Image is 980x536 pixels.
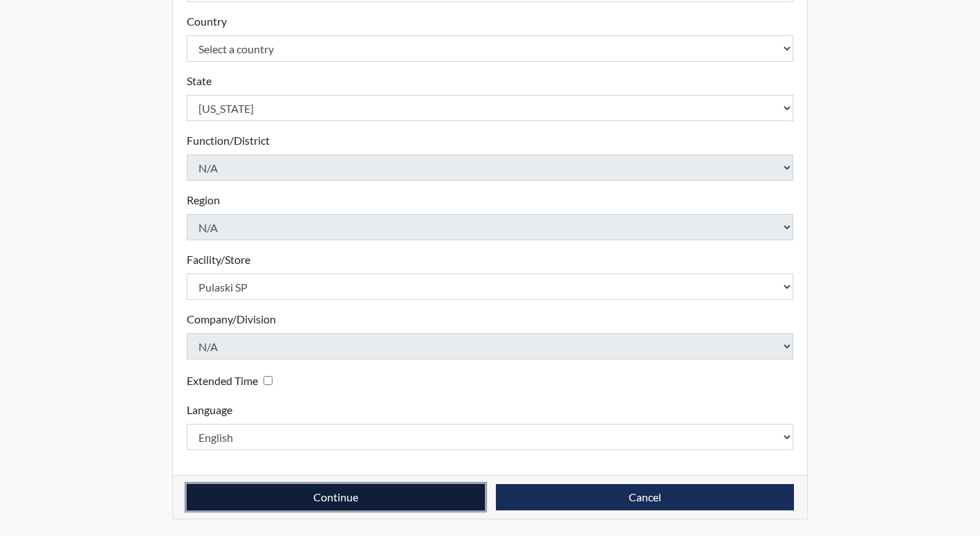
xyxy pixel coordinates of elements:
label: Extended Time [187,373,258,389]
label: State [187,73,212,89]
label: Function/District [187,132,270,149]
div: Checking this box will provide the interviewee with an accomodation of extra time to answer each ... [187,370,278,391]
label: Facility/Store [187,251,250,268]
label: Company/Division [187,311,276,328]
label: Region [187,192,220,208]
label: Language [187,402,232,418]
button: Cancel [496,484,794,510]
button: Continue [187,484,485,510]
label: Country [187,13,227,30]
